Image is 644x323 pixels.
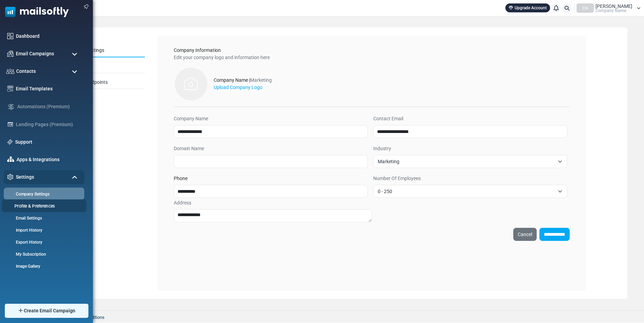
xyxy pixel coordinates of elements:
[16,174,34,181] span: Settings
[250,77,272,83] span: Marketing
[595,4,632,9] span: [PERSON_NAME]
[595,9,626,13] span: Company Name
[378,187,555,196] span: 0 - 250
[60,60,145,73] a: API Keys
[16,85,81,92] a: Email Templates
[513,228,537,241] a: Cancel
[577,3,594,13] div: CN
[24,307,75,314] span: Create Email Campaign
[16,50,54,57] span: Email Campaigns
[7,174,13,180] img: settings-icon.svg
[4,227,83,233] a: Import History
[7,51,13,57] img: campaigns-icon.png
[373,185,567,198] span: 0 - 250
[4,215,83,221] a: Email Settings
[16,33,81,40] a: Dashboard
[4,263,83,269] a: Image Gallery
[7,139,13,145] img: support-icon.svg
[60,44,145,57] a: Company Settings
[373,175,421,182] label: Number Of Employees
[7,33,13,39] img: dashboard-icon.svg
[15,138,81,146] a: Support
[22,310,644,323] footer: 2025
[4,239,83,245] a: Export History
[174,55,270,60] span: Edit your company logo and information here
[373,155,567,168] span: Marketing
[7,121,13,127] img: landing_pages.svg
[214,77,272,84] div: Company Name |
[174,47,221,53] span: Company Information
[2,203,84,209] a: Profile & Preferences
[174,115,208,122] label: Company Name
[373,115,403,122] label: Contact Email
[174,145,204,152] label: Domain Name
[174,199,191,207] label: Address
[214,84,262,91] label: Upload Company Logo
[4,251,83,257] a: My Subscription
[577,3,641,13] a: CN [PERSON_NAME] Company Name
[7,103,15,111] img: workflow.svg
[16,68,36,75] span: Contacts
[174,67,208,101] img: firms-empty-photos-icon.svg
[7,86,13,92] img: email-templates-icon.svg
[174,175,187,182] label: Phone
[373,145,391,152] label: Industry
[6,69,14,74] img: contacts-icon.svg
[505,3,550,12] a: Upgrade Account
[17,156,81,163] a: Apps & Integrations
[378,157,555,166] span: Marketing
[60,76,145,89] a: Webhook Endpoints
[4,191,83,197] a: Company Settings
